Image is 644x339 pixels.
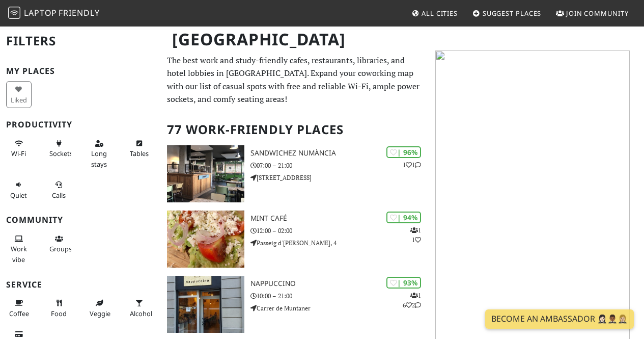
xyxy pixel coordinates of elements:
p: The best work and study-friendly cafes, restaurants, libraries, and hotel lobbies in [GEOGRAPHIC_... [167,54,423,106]
a: Become an Ambassador 🤵🏻‍♀️🤵🏾‍♂️🤵🏼‍♀️ [485,309,634,329]
p: 1 1 [410,225,421,245]
button: Coffee [6,295,32,322]
p: 07:00 – 21:00 [250,161,429,170]
span: Suggest Places [483,9,542,18]
button: Sockets [46,135,72,162]
span: Group tables [49,244,72,253]
p: 1 1 [403,160,421,170]
h3: My Places [6,66,155,76]
span: Laptop [24,7,57,18]
span: Friendly [59,7,99,18]
span: Long stays [91,149,107,168]
p: 1 6 2 [403,291,421,310]
button: Groups [46,230,72,257]
h3: Productivity [6,120,155,129]
img: LaptopFriendly [8,7,20,19]
h1: [GEOGRAPHIC_DATA] [164,25,427,54]
span: Video/audio calls [52,191,66,200]
p: Carrer de Muntaner [250,303,429,313]
button: Veggie [87,295,112,322]
a: LaptopFriendly LaptopFriendly [8,5,100,22]
span: Quiet [10,191,27,200]
p: 10:00 – 21:00 [250,291,429,301]
h3: SandwiChez Numància [250,149,429,158]
span: All Cities [422,9,458,18]
span: Power sockets [49,149,73,158]
button: Alcohol [127,295,152,322]
img: SandwiChez Numància [167,145,244,202]
img: Mint Café [167,211,244,268]
div: | 96% [386,146,421,158]
a: Suggest Places [468,4,546,22]
h3: Service [6,280,155,290]
button: Work vibe [6,230,32,268]
a: All Cities [407,4,462,22]
button: Calls [46,176,72,203]
span: Veggie [90,309,110,318]
span: Food [51,309,67,318]
div: | 94% [386,212,421,223]
a: Nappuccino | 93% 162 Nappuccino 10:00 – 21:00 Carrer de Muntaner [161,276,429,333]
p: Passeig d'[PERSON_NAME], 4 [250,238,429,248]
button: Quiet [6,176,32,203]
img: Nappuccino [167,276,244,333]
button: Food [46,295,72,322]
p: 12:00 – 02:00 [250,226,429,236]
span: Coffee [9,309,29,318]
span: Stable Wi-Fi [11,149,26,158]
button: Tables [127,135,152,162]
a: Mint Café | 94% 11 Mint Café 12:00 – 02:00 Passeig d'[PERSON_NAME], 4 [161,211,429,268]
p: [STREET_ADDRESS] [250,173,429,182]
h3: Mint Café [250,214,429,223]
div: | 93% [386,277,421,289]
h2: Filters [6,25,155,57]
h2: 77 Work-Friendly Places [167,114,423,145]
span: People working [11,244,27,264]
h3: Nappuccino [250,279,429,288]
span: Alcohol [130,309,152,318]
a: SandwiChez Numància | 96% 11 SandwiChez Numància 07:00 – 21:00 [STREET_ADDRESS] [161,145,429,202]
button: Wi-Fi [6,135,32,162]
a: Join Community [552,4,633,22]
span: Work-friendly tables [130,149,149,158]
button: Long stays [87,135,112,172]
span: Join Community [566,9,629,18]
h3: Community [6,215,155,225]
